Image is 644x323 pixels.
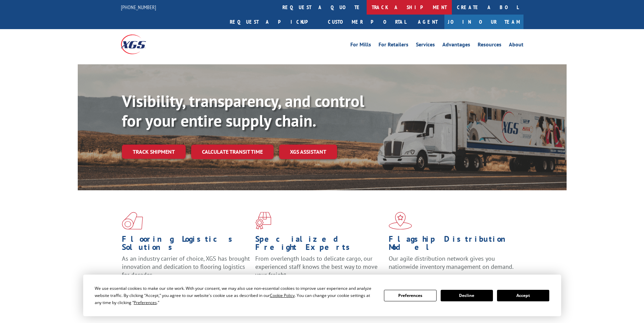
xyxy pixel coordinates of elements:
button: Decline [441,290,493,301]
img: xgs-icon-focused-on-flooring-red [255,212,271,230]
span: Our agile distribution network gives you nationwide inventory management on demand. [389,255,514,271]
a: Customer Portal [323,15,411,29]
a: For Retailers [379,42,408,49]
h1: Flooring Logistics Solutions [122,235,250,255]
img: xgs-icon-flagship-distribution-model-red [389,212,412,230]
h1: Flagship Distribution Model [389,235,517,255]
a: For Mills [350,42,371,49]
a: About [509,42,523,49]
h1: Specialized Freight Experts [255,235,384,255]
a: Resources [478,42,501,49]
span: Cookie Policy [270,293,295,298]
span: As an industry carrier of choice, XGS has brought innovation and dedication to flooring logistics... [122,255,250,279]
a: [PHONE_NUMBER] [121,4,156,10]
img: xgs-icon-total-supply-chain-intelligence-red [122,212,143,230]
a: Join Our Team [444,15,523,29]
a: Calculate transit time [191,145,274,159]
button: Accept [497,290,549,301]
p: From overlength loads to delicate cargo, our experienced staff knows the best way to move your fr... [255,255,384,285]
a: Agent [411,15,444,29]
a: Request a pickup [225,15,323,29]
span: Preferences [134,300,157,305]
a: Advantages [442,42,470,49]
a: Services [416,42,435,49]
a: XGS ASSISTANT [279,145,337,159]
div: Cookie Consent Prompt [83,275,561,316]
button: Preferences [384,290,436,301]
a: Track shipment [122,145,186,159]
div: We use essential cookies to make our site work. With your consent, we may also use non-essential ... [95,285,376,306]
b: Visibility, transparency, and control for your entire supply chain. [122,90,364,131]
